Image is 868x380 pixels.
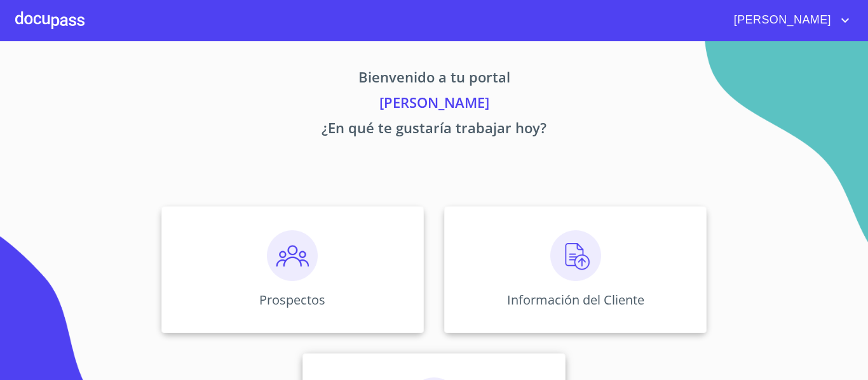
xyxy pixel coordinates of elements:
[724,10,837,30] span: [PERSON_NAME]
[267,230,318,281] img: prospectos.png
[43,117,825,143] p: ¿En qué te gustaría trabajar hoy?
[259,291,325,308] p: Prospectos
[43,92,825,117] p: [PERSON_NAME]
[43,67,825,92] p: Bienvenido a tu portal
[507,291,644,308] p: Información del Cliente
[724,10,853,30] button: account of current user
[550,230,601,281] img: carga.png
